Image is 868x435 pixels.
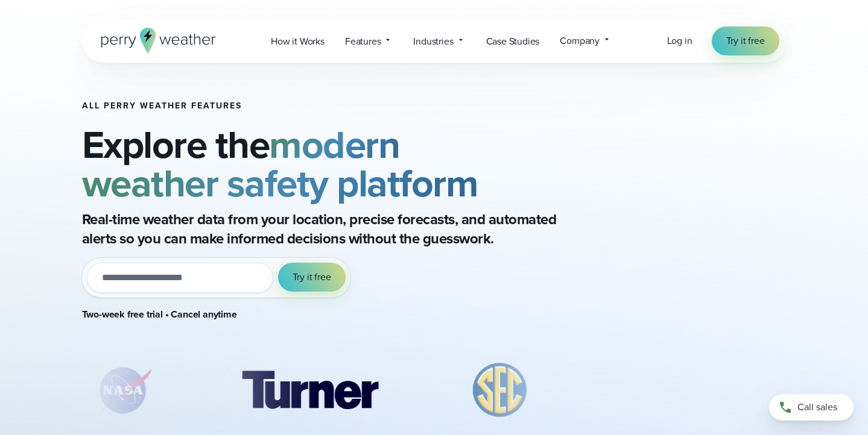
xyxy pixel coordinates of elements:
[82,116,478,211] strong: modern weather safety platform
[667,34,692,48] a: Log in
[81,360,166,421] div: 1 of 8
[271,34,325,49] span: How it Works
[486,34,540,49] span: Case Studies
[604,360,776,421] div: 4 of 8
[82,307,237,321] strong: Two-week free trial • Cancel anytime
[82,125,606,202] h2: Explore the
[261,29,335,54] a: How it Works
[278,263,346,292] button: Try it free
[712,27,779,55] a: Try it free
[454,360,546,421] div: 3 of 8
[797,400,837,415] span: Call sales
[82,210,565,248] p: Real-time weather data from your location, precise forecasts, and automated alerts so you can mak...
[81,360,166,421] img: NASA.svg
[476,29,550,54] a: Case Studies
[82,101,606,111] h1: All Perry Weather Features
[224,360,395,421] div: 2 of 8
[454,360,546,421] img: %E2%9C%85-SEC.svg
[769,394,854,421] a: Call sales
[345,34,381,49] span: Features
[224,360,395,421] img: Turner-Construction_1.svg
[82,360,606,427] div: slideshow
[560,34,600,48] span: Company
[413,34,453,49] span: Industries
[293,270,331,284] span: Try it free
[726,34,765,48] span: Try it free
[604,360,776,421] img: Amazon-Air.svg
